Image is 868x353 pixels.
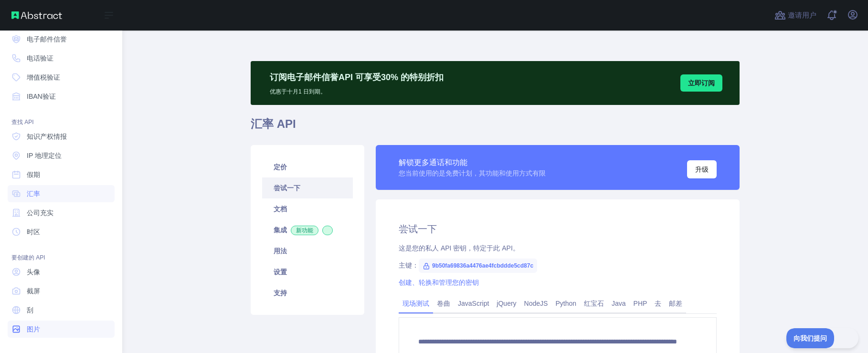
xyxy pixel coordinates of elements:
[8,321,115,338] a: 图片
[274,289,287,297] font: 支持
[555,300,576,307] font: Python
[270,73,287,82] font: 订阅
[8,223,115,240] a: 时区
[296,227,313,234] font: 新功能
[262,198,353,219] a: 文档
[399,261,419,269] font: 主键：
[298,88,326,95] font: 1 日到期。
[27,325,40,333] font: 图片
[402,300,429,307] font: 现场测试
[251,117,296,130] font: 汇率 API
[399,279,479,286] a: 创建、轮换和管理您的密钥
[634,300,647,307] font: PHP
[381,73,391,82] font: 30
[409,73,444,82] font: 特别折扣
[287,73,381,82] font: 电子邮件信誉API 可享受
[612,300,626,307] font: Java
[688,79,715,87] font: 立即订阅
[786,328,858,348] iframe: 切换客户支持
[287,88,298,95] font: 十月
[680,74,722,92] button: 立即订阅
[27,73,60,81] font: 增值税验证
[27,268,40,276] font: 头像
[27,35,67,43] font: 电子邮件信誉
[27,54,53,62] font: 电话验证
[274,163,287,171] font: 定价
[262,240,353,261] a: 用法
[695,166,709,173] font: 升级
[27,133,67,140] font: 知识产权情报
[262,282,353,303] a: 支持
[8,263,115,280] a: 头像
[399,158,467,166] font: 解锁更多通话和功能
[391,73,409,82] font: % 的
[687,160,717,178] button: 升级
[11,119,34,125] font: 查找 API
[8,166,115,183] a: 假期
[399,244,519,252] font: 这是您的私人 API 密钥，特定于此 API。
[262,261,353,282] a: 设置
[458,300,489,307] font: JavaScript
[11,11,62,19] img: 抽象 API
[788,11,816,19] font: 邀请用户
[432,262,533,269] font: 9b50fa69836a4476ae4fcbddde5cd87c
[27,171,40,178] font: 假期
[27,152,62,159] font: IP 地理定位
[8,31,115,48] a: 电子邮件信誉
[8,88,115,105] a: IBAN验证
[8,185,115,202] a: 汇率
[270,88,287,95] font: 优惠于
[8,69,115,86] a: 增值税验证
[8,282,115,300] a: 截屏
[11,254,45,261] font: 要创建的 API
[584,300,604,307] font: 红宝石
[8,147,115,164] a: IP 地理定位
[669,300,682,307] font: 邮差
[399,169,546,177] font: 您当前使用的是免费计划，其功能和使用方式有限
[262,219,353,240] a: 集成新功能
[27,287,40,295] font: 截屏
[655,300,661,307] font: 去
[27,306,33,314] font: 刮
[8,50,115,67] a: 电话验证
[8,301,115,319] a: 刮
[497,300,516,307] font: jQuery
[524,300,548,307] font: NodeJS
[262,156,353,177] a: 定价
[27,190,40,197] font: 汇率
[274,226,287,234] font: 集成
[399,224,437,234] font: 尝试一下
[8,128,115,145] a: 知识产权情报
[274,268,287,276] font: 设置
[437,300,450,307] font: 卷曲
[27,228,40,236] font: 时区
[773,8,818,23] button: 邀请用户
[27,93,56,100] font: IBAN验证
[274,184,300,192] font: 尝试一下
[262,177,353,198] a: 尝试一下
[274,205,287,213] font: 文档
[27,209,53,217] font: 公司充实
[274,247,287,255] font: 用法
[8,204,115,221] a: 公司充实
